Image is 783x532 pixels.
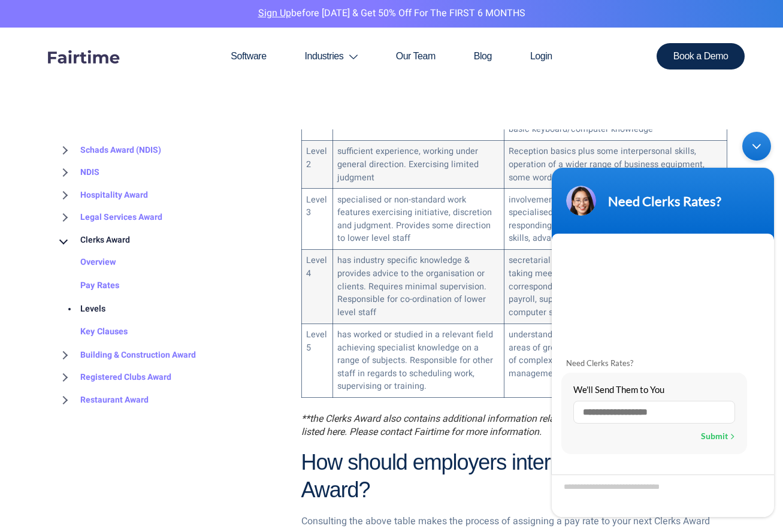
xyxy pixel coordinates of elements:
td: involvement in business banking processes, providing specialised advice on company products and s... [504,189,727,250]
a: Clerks Award [56,229,130,252]
a: Key Clauses [56,321,128,344]
td: Level 5 [301,324,332,397]
a: Our Team [377,28,455,85]
td: specialised or non-standard work features exercising initiative, discretion and judgment. Provide... [332,189,504,250]
td: Reception basics plus some interpersonal skills, operation of a wider range of business equipment... [504,141,727,189]
a: Levels [56,298,105,321]
a: NDIS [56,162,99,185]
h2: How should employers interpret the Clerks Award? [301,449,727,505]
a: Blog [455,28,511,85]
nav: BROWSE TOPICS [56,139,283,412]
span: Book a Demo [673,52,728,61]
a: Book a Demo [657,43,745,69]
a: Login [511,28,572,85]
p: before [DATE] & Get 50% Off for the FIRST 6 MONTHS [9,6,774,22]
a: Registered Clubs Award [56,367,171,389]
a: Schads Award (NDIS) [56,139,161,162]
a: Software [211,28,285,85]
iframe: SalesIQ Chatwindow [546,126,780,523]
td: Level 2 [301,141,332,189]
td: understanding of the company objectives, potential areas of growth, trends/ industry, use of a wi... [504,324,727,397]
a: Overview [56,252,116,275]
a: Industries [286,28,377,85]
td: secretarial and executive support, maintaining diaries, taking meeting minutes, answering executi... [504,250,727,324]
td: has worked or studied in a relevant field achieving specialist knowledge on a range of subjects. ... [332,324,504,397]
td: has industry specific knowledge & provides advice to the organisation or clients. Requires minima... [332,250,504,324]
a: Building & Construction Award [56,344,196,367]
a: Restaurant Award [56,389,149,412]
div: BROWSE TOPICS [56,114,283,412]
td: sufficient experience, working under general direction. Exercising limited judgment [332,141,504,189]
td: Level 4 [301,250,332,324]
a: Sign Up [258,6,291,20]
figcaption: **the Clerks Award also contains additional information relating to Call Centre staff which is no... [301,412,727,439]
a: Hospitality Award [56,184,148,207]
a: Legal Services Award [56,207,162,229]
td: Level 3 [301,189,332,250]
a: Pay Rates [56,274,119,298]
